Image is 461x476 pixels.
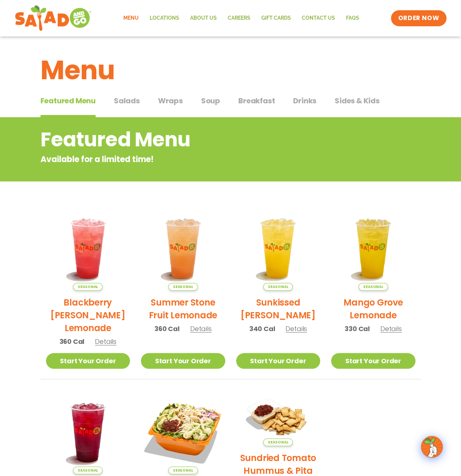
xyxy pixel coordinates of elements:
h2: Featured Menu [41,125,362,154]
a: Start Your Order [331,353,415,369]
a: Start Your Order [46,353,130,369]
span: Seasonal [263,438,293,446]
img: Product photo for Tuscan Summer Salad [141,390,225,475]
h1: Menu [41,50,421,90]
img: Product photo for Mango Grove Lemonade [331,206,415,291]
a: Careers [222,10,256,27]
img: new-SAG-logo-768×292 [15,4,92,33]
span: 360 Cal [59,337,85,346]
div: Tabbed content [41,93,421,118]
span: Seasonal [73,467,103,474]
img: Product photo for Sundried Tomato Hummus & Pita Chips [236,390,320,446]
nav: Menu [118,10,365,27]
span: Seasonal [358,283,388,291]
span: Soup [201,95,220,106]
img: wpChatIcon [422,437,442,457]
img: Product photo for Black Cherry Orchard Lemonade [46,390,130,475]
a: ORDER NOW [391,10,446,26]
a: Start Your Order [141,353,225,369]
a: Start Your Order [236,353,320,369]
h2: Blackberry [PERSON_NAME] Lemonade [46,296,130,334]
span: Details [95,337,116,346]
img: Product photo for Sunkissed Yuzu Lemonade [236,206,320,291]
span: Details [285,324,307,333]
h2: Sunkissed [PERSON_NAME] [236,296,320,322]
p: Available for a limited time! [41,153,362,165]
h2: Summer Stone Fruit Lemonade [141,296,225,322]
span: Details [380,324,402,333]
span: Wraps [158,95,183,106]
span: Seasonal [263,283,293,291]
a: About Us [185,10,222,27]
span: Drinks [293,95,316,106]
a: Contact Us [296,10,341,27]
a: GIFT CARDS [256,10,296,27]
img: Product photo for Summer Stone Fruit Lemonade [141,206,225,291]
span: Seasonal [168,283,198,291]
span: ORDER NOW [398,14,439,23]
h2: Mango Grove Lemonade [331,296,415,322]
span: Details [190,324,212,333]
a: Locations [144,10,185,27]
span: 340 Cal [249,324,275,334]
span: Featured Menu [41,95,96,106]
span: Seasonal [168,467,198,474]
span: Seasonal [73,283,103,291]
img: Product photo for Blackberry Bramble Lemonade [46,206,130,291]
span: Breakfast [238,95,275,106]
a: FAQs [341,10,365,27]
a: Menu [118,10,144,27]
span: Salads [114,95,140,106]
span: 360 Cal [154,324,180,334]
span: 330 Cal [345,324,370,334]
span: Sides & Kids [335,95,380,106]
